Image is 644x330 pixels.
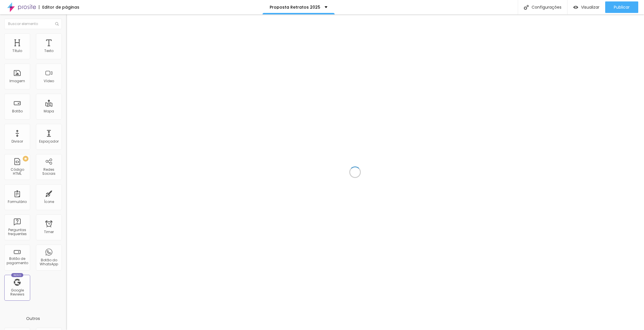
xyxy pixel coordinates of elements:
div: Ícone [44,200,54,204]
span: Visualizar [581,5,599,9]
div: Formulário [8,200,27,204]
div: Novo [11,273,24,277]
p: Proposta Retratos 2025 [270,5,320,9]
div: Título [12,49,22,53]
img: Icone [55,22,59,26]
div: Botão [12,109,23,113]
div: Divisor [11,139,23,143]
div: Editor de páginas [39,5,79,9]
img: Icone [524,5,529,10]
div: Botão do WhatsApp [37,258,60,266]
div: Espaçador [39,139,59,143]
button: Publicar [605,1,638,13]
img: view-1.svg [573,5,578,10]
div: Vídeo [44,79,54,83]
div: Mapa [44,109,54,113]
div: Google Reviews [6,288,28,297]
div: Timer [44,230,54,234]
div: Código HTML [6,168,28,176]
input: Buscar elemento [4,19,62,29]
span: Publicar [614,5,630,9]
div: Imagem [9,79,25,83]
div: Texto [44,49,53,53]
button: Visualizar [568,1,605,13]
div: Botão de pagamento [6,257,28,265]
div: Perguntas frequentes [6,228,28,236]
div: Redes Sociais [37,168,60,176]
